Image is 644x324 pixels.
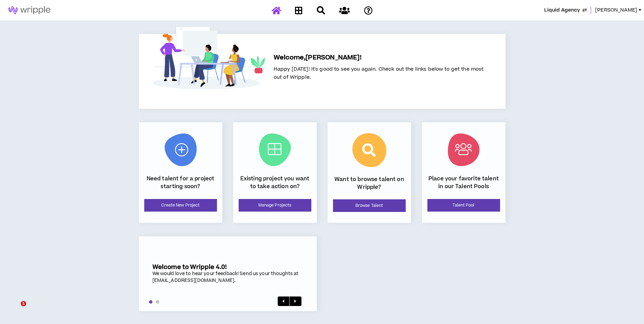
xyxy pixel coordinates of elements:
p: Place your favorite talent in our Talent Pools [427,175,500,190]
p: Need talent for a project starting soon? [144,175,217,190]
p: Existing project you want to take action on? [239,175,311,190]
p: Want to browse talent on Wripple? [333,176,406,191]
span: 1 [21,301,26,306]
iframe: Intercom live chat [7,301,23,317]
span: Happy [DATE]! It's good to see you again. Check out the links below to get the most out of Wripple. [274,66,484,81]
a: Talent Pool [427,199,500,212]
h5: Welcome, [PERSON_NAME] ! [274,53,484,62]
button: Liquid Agency [544,6,587,14]
span: Liquid Agency [544,6,580,14]
a: Browse Talent [333,199,406,212]
img: New Project [165,133,197,166]
span: [PERSON_NAME] [595,6,637,14]
img: Talent Pool [448,133,480,166]
div: We would love to hear your feedback! Send us your thoughts at [EMAIL_ADDRESS][DOMAIN_NAME]. [152,271,303,284]
h5: Welcome to Wripple 4.0! [152,264,303,271]
img: Current Projects [259,133,291,166]
a: Manage Projects [239,199,311,212]
a: Create New Project [144,199,217,212]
